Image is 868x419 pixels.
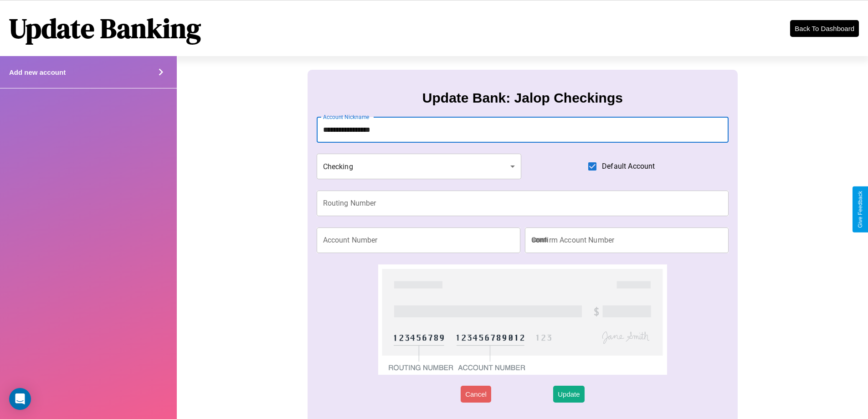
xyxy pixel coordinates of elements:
img: check [378,264,667,375]
button: Update [553,386,584,403]
div: Give Feedback [857,191,863,228]
button: Back To Dashboard [790,20,859,37]
h1: Update Banking [9,10,201,47]
h4: Add new account [9,68,66,76]
button: Cancel [461,386,491,403]
h3: Update Bank: Jalop Checkings [422,90,623,106]
div: Open Intercom Messenger [9,388,31,410]
div: Checking [317,154,522,179]
span: Default Account [602,161,655,172]
label: Account Nickname [323,113,370,121]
